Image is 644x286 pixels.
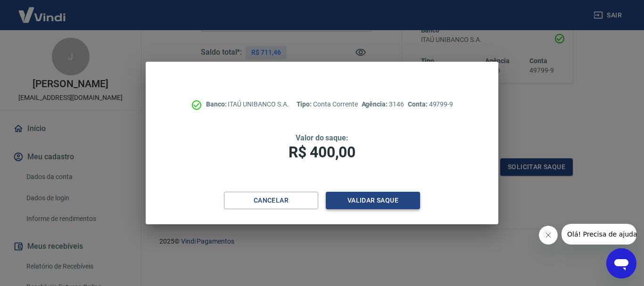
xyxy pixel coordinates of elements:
[206,99,289,109] p: ITAÚ UNIBANCO S.A.
[408,99,453,109] p: 49799-9
[539,226,558,245] iframe: Fechar mensagem
[326,192,420,209] button: Validar saque
[297,99,358,109] p: Conta Corrente
[296,133,348,142] span: Valor do saque:
[6,7,79,14] span: Olá! Precisa de ajuda?
[224,192,318,209] button: Cancelar
[606,248,636,278] iframe: Botão para abrir a janela de mensagens
[206,100,228,108] span: Banco:
[362,99,404,109] p: 3146
[362,100,389,108] span: Agência:
[408,100,429,108] span: Conta:
[289,143,355,161] span: R$ 400,00
[297,100,314,108] span: Tipo:
[561,224,636,245] iframe: Mensagem da empresa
